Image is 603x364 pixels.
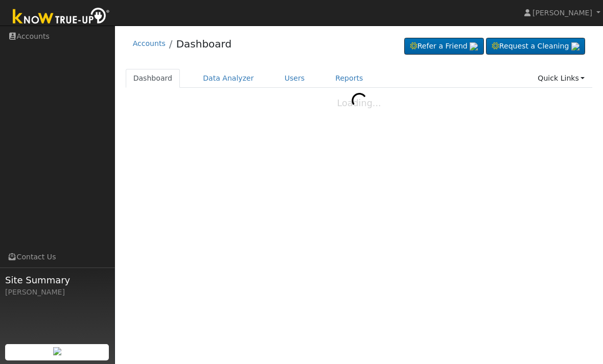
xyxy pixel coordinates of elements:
[486,38,585,55] a: Request a Cleaning
[126,69,180,88] a: Dashboard
[8,6,115,29] img: Know True-Up
[277,69,313,88] a: Users
[195,69,262,88] a: Data Analyzer
[571,42,579,51] img: retrieve
[532,9,592,17] span: [PERSON_NAME]
[5,287,109,298] div: [PERSON_NAME]
[53,347,61,355] img: retrieve
[5,273,109,287] span: Site Summary
[176,38,232,50] a: Dashboard
[404,38,484,55] a: Refer a Friend
[470,42,478,51] img: retrieve
[530,69,592,88] a: Quick Links
[328,69,370,88] a: Reports
[133,39,166,47] a: Accounts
